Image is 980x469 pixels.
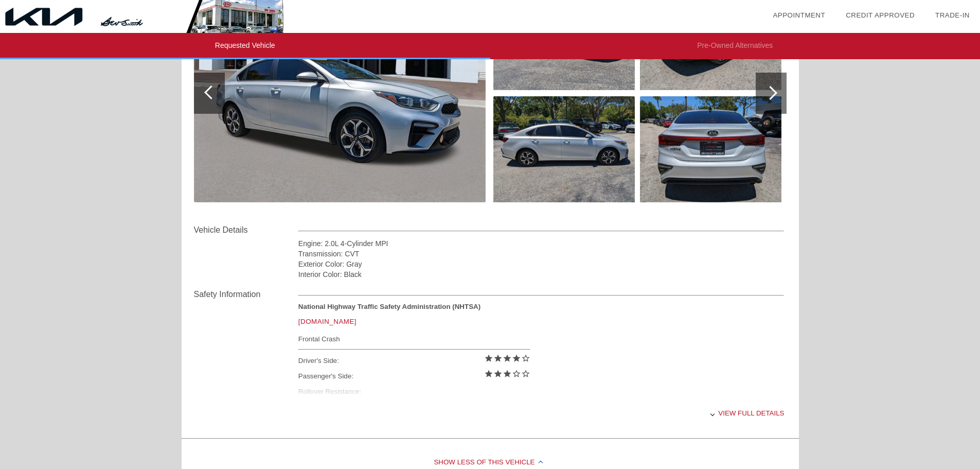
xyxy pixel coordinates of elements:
div: Driver's Side: [298,353,530,369]
a: Credit Approved [846,11,915,19]
i: star [493,354,503,363]
a: Trade-In [935,11,970,19]
div: Frontal Crash [298,333,530,345]
img: image.aspx [640,96,781,202]
div: Exterior Color: Gray [298,259,785,269]
div: Transmission: CVT [298,249,785,259]
div: Engine: 2.0L 4-Cylinder MPI [298,238,785,249]
i: star [503,369,512,378]
div: Passenger's Side: [298,369,530,384]
strong: National Highway Traffic Safety Administration (NHTSA) [298,303,480,310]
i: star [484,369,493,378]
i: star_border [512,369,521,378]
i: star_border [521,369,530,378]
div: Vehicle Details [194,224,298,236]
a: Appointment [773,11,825,19]
i: star [493,369,503,378]
i: star [484,354,493,363]
i: star_border [521,354,530,363]
div: Safety Information [194,288,298,301]
div: View full details [298,401,785,426]
i: star [512,354,521,363]
a: [DOMAIN_NAME] [298,318,357,325]
div: Interior Color: Black [298,269,785,280]
i: star [503,354,512,363]
img: image.aspx [493,96,635,202]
